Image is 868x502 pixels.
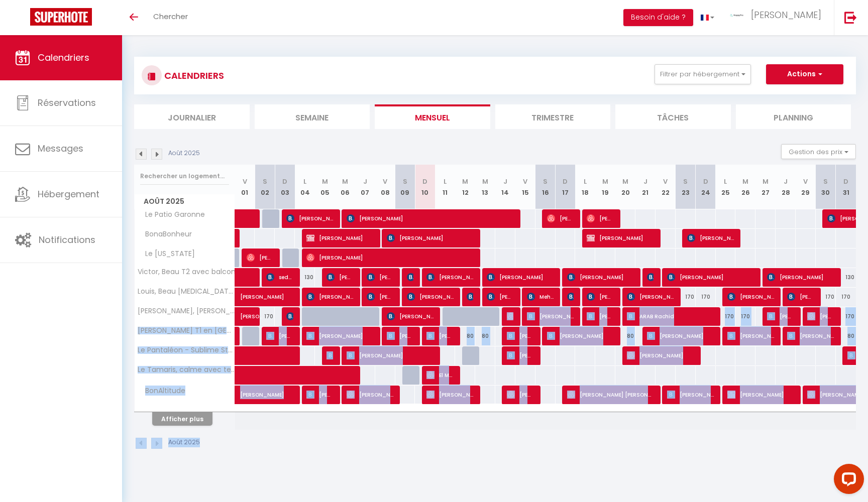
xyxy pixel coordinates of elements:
[647,268,654,287] span: [PERSON_NAME]
[676,288,696,306] div: 170
[727,385,794,404] span: [PERSON_NAME]
[836,268,856,287] div: 130
[736,104,851,129] li: Planning
[535,165,556,209] th: 16
[627,307,714,326] span: ARAB Rachid
[235,165,255,209] th: 01
[567,268,634,287] span: [PERSON_NAME]
[796,165,816,209] th: 29
[727,287,774,306] span: [PERSON_NAME]
[168,149,200,158] p: Août 2025
[767,307,794,326] span: [PERSON_NAME]
[727,326,774,345] span: [PERSON_NAME]
[647,326,714,345] span: [PERSON_NAME]
[38,142,83,155] span: Messages
[836,288,856,306] div: 170
[347,209,514,228] span: [PERSON_NAME]
[843,177,848,186] abbr: D
[255,104,370,129] li: Semaine
[140,167,229,185] input: Rechercher un logement...
[595,165,615,209] th: 19
[426,326,453,345] span: [PERSON_NAME]
[455,165,475,209] th: 12
[755,165,776,209] th: 27
[816,288,836,306] div: 170
[38,188,99,200] span: Hébergement
[836,327,856,345] div: 80
[823,177,828,186] abbr: S
[615,104,731,129] li: Tâches
[347,385,393,404] span: [PERSON_NAME]
[787,287,814,306] span: [PERSON_NAME]
[776,165,796,209] th: 28
[39,233,95,246] span: Notifications
[567,385,654,404] span: [PERSON_NAME] [PERSON_NAME] [PERSON_NAME]
[266,326,293,345] span: [PERSON_NAME]
[602,177,608,186] abbr: M
[503,177,507,186] abbr: J
[643,177,647,186] abbr: J
[367,268,393,287] span: [PERSON_NAME]
[422,177,427,186] abbr: D
[527,307,574,326] span: [PERSON_NAME]
[467,287,473,306] span: [PERSON_NAME]
[240,302,263,321] span: [PERSON_NAME]
[315,165,335,209] th: 05
[627,287,674,306] span: [PERSON_NAME]
[306,385,333,404] span: [PERSON_NAME]
[784,177,788,186] abbr: J
[807,307,834,326] span: [PERSON_NAME]
[282,177,287,186] abbr: D
[844,11,857,24] img: logout
[656,165,676,209] th: 22
[763,177,769,186] abbr: M
[136,288,237,295] span: Louis, Beau [MEDICAL_DATA] en [GEOGRAPHIC_DATA]
[766,64,843,84] button: Actions
[767,268,834,287] span: [PERSON_NAME]
[375,165,395,209] th: 08
[724,177,727,186] abbr: L
[395,165,415,209] th: 09
[306,326,373,345] span: [PERSON_NAME]
[507,307,513,326] span: [PERSON_NAME]
[243,177,247,186] abbr: V
[696,165,716,209] th: 24
[355,165,375,209] th: 07
[587,209,613,228] span: [PERSON_NAME]
[716,165,736,209] th: 25
[663,177,668,186] abbr: V
[335,165,355,209] th: 06
[426,365,453,385] span: El Mehdi
[153,11,188,22] span: Chercher
[136,386,188,397] span: BonAltitude
[383,177,387,186] abbr: V
[303,177,306,186] abbr: L
[38,51,89,64] span: Calendriers
[286,209,333,228] span: [PERSON_NAME]
[327,346,333,365] span: [PERSON_NAME]
[247,248,273,267] span: [PERSON_NAME]
[543,177,548,186] abbr: S
[162,64,224,87] h3: CALENDRIERS
[38,96,96,109] span: Réservations
[387,228,474,247] span: [PERSON_NAME]
[455,327,475,345] div: 80
[136,346,237,354] span: Le Pantaléon - Sublime Studio Capitole
[787,326,834,345] span: [PERSON_NAME]
[275,165,295,209] th: 03
[627,346,694,365] span: [PERSON_NAME]
[295,268,315,287] div: 130
[240,380,309,399] span: [PERSON_NAME]
[235,288,255,307] a: [PERSON_NAME]
[487,268,554,287] span: [PERSON_NAME]
[587,287,613,306] span: [PERSON_NAME] [PERSON_NAME]
[136,268,236,276] span: Victor, Beau T2 avec balcon
[235,307,255,326] a: [PERSON_NAME]
[482,177,488,186] abbr: M
[255,165,275,209] th: 02
[735,165,755,209] th: 26
[696,288,716,306] div: 170
[587,307,613,326] span: [PERSON_NAME]
[475,327,495,345] div: 80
